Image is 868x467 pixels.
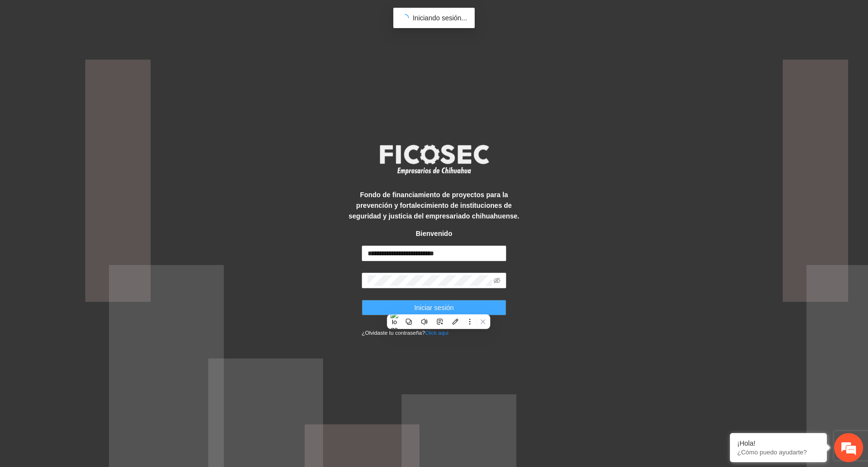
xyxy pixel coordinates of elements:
[56,129,134,227] span: Estamos en línea.
[737,449,820,456] p: ¿Cómo puedo ayudarte?
[349,191,519,220] strong: Fondo de financiamiento de proyectos para la prevención y fortalecimiento de instituciones de seg...
[159,5,182,28] div: Minimizar ventana de chat en vivo
[362,300,507,315] button: Iniciar sesión
[413,14,467,22] span: Iniciando sesión...
[494,277,500,284] span: eye-invisible
[362,330,449,336] small: ¿Olvidaste tu contraseña?
[425,330,449,336] a: Click aqui
[5,265,185,298] textarea: Escriba su mensaje y pulse “Intro”
[400,13,410,23] span: loading
[50,49,163,62] div: Chatee con nosotros ahora
[416,230,452,237] strong: Bienvenido
[414,302,454,313] span: Iniciar sesión
[737,439,820,447] div: ¡Hola!
[373,141,495,177] img: logo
